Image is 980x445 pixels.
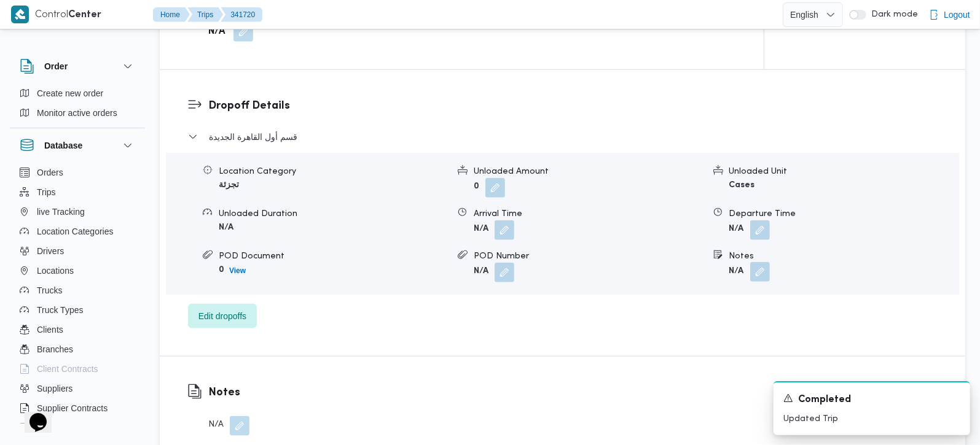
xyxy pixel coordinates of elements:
button: Location Categories [15,222,140,241]
h3: Dropoff Details [208,98,938,114]
span: Suppliers [37,381,73,396]
div: N/A [208,416,249,436]
iframe: chat widget [12,396,52,433]
div: قسم أول القاهرة الجديدة [166,153,959,295]
button: Monitor active orders [15,103,140,123]
button: Logout [924,2,975,27]
button: Suppliers [15,379,140,398]
b: View [229,266,246,275]
button: Truck Types [15,300,140,320]
span: Create new order [37,86,103,101]
div: Arrival Time [474,207,703,220]
button: Edit dropoffs [188,304,257,328]
span: Orders [37,165,63,180]
button: Trips [15,182,140,202]
button: Trucks [15,281,140,300]
span: Branches [37,342,73,357]
div: Unloaded Duration [219,207,448,220]
span: Clients [37,322,63,337]
b: N/A [474,225,488,233]
span: Location Categories [37,224,114,239]
div: POD Number [474,250,703,263]
h3: Order [44,59,68,74]
button: Clients [15,320,140,339]
p: Updated Trip [783,412,960,425]
h3: Database [44,138,82,153]
div: Unloaded Unit [729,165,958,178]
button: Orders [15,163,140,182]
span: Dark mode [866,10,918,20]
span: Truck Types [37,303,83,317]
span: Logout [944,7,970,22]
b: Center [68,10,101,20]
button: Devices [15,418,140,438]
span: Edit dropoffs [198,309,246,323]
button: Database [20,138,135,153]
button: View [224,263,251,278]
button: Locations [15,261,140,281]
span: Monitor active orders [37,106,117,120]
h3: Notes [208,384,249,401]
button: 341720 [221,7,262,22]
span: Completed [798,393,851,408]
div: Departure Time [729,207,958,220]
b: 0 [219,266,224,274]
span: Trips [37,185,56,199]
button: Order [20,59,135,74]
b: 0 [474,183,479,191]
span: Trucks [37,283,62,298]
button: Branches [15,339,140,359]
span: Client Contracts [37,362,98,376]
div: Location Category [219,165,448,178]
button: Trips [187,7,223,22]
span: Locations [37,263,74,278]
div: Notes [729,250,958,263]
b: تجزئة [219,181,239,189]
button: Supplier Contracts [15,398,140,418]
span: قسم أول القاهرة الجديدة [209,130,297,144]
button: Client Contracts [15,359,140,379]
b: N/A [729,268,744,276]
button: live Tracking [15,202,140,222]
div: Order [10,83,145,128]
div: Notification [783,392,960,408]
b: Cases [729,181,755,189]
span: Drivers [37,244,64,258]
span: Supplier Contracts [37,401,108,416]
button: قسم أول القاهرة الجديدة [188,130,938,144]
button: Drivers [15,241,140,261]
div: Unloaded Amount [474,165,703,178]
span: live Tracking [37,204,85,219]
b: N/A [729,225,744,233]
b: N/A [208,25,225,39]
b: N/A [474,268,488,276]
span: Devices [37,420,68,435]
img: X8yXhbKr1z7QwAAAABJRU5ErkJggg== [11,6,29,23]
div: POD Document [219,250,448,263]
button: Home [153,7,190,22]
div: Database [10,163,145,428]
button: Create new order [15,83,140,103]
b: N/A [219,223,233,231]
